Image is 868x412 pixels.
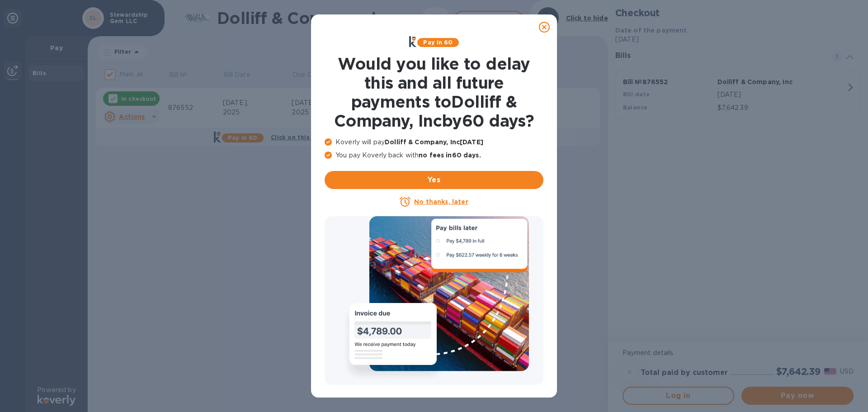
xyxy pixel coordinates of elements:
b: Dolliff & Company, Inc [DATE] [385,138,483,146]
p: Koverly will pay [325,137,543,147]
button: Yes [325,171,543,189]
span: Yes [332,175,536,185]
b: no fees in 60 days . [419,152,481,159]
b: Pay in 60 [423,39,453,46]
h1: Would you like to delay this and all future payments to Dolliff & Company, Inc by 60 days ? [325,54,543,130]
p: You pay Koverly back with [325,151,543,160]
u: No thanks, later [414,198,468,205]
